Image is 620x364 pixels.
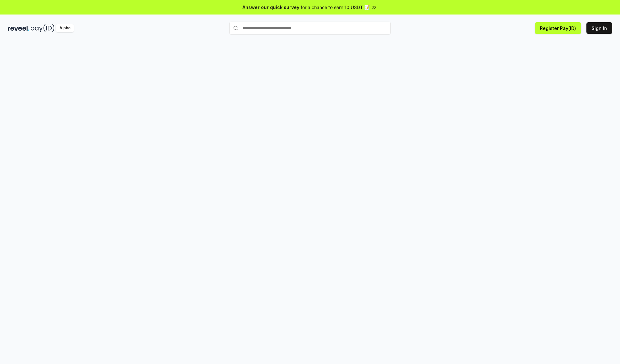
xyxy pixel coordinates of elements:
img: pay_id [31,24,55,32]
button: Sign In [586,22,612,34]
img: reveel_dark [8,24,29,32]
span: for a chance to earn 10 USDT 📝 [301,4,370,11]
span: Answer our quick survey [243,4,299,11]
div: Alpha [56,24,74,32]
button: Register Pay(ID) [535,22,581,34]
